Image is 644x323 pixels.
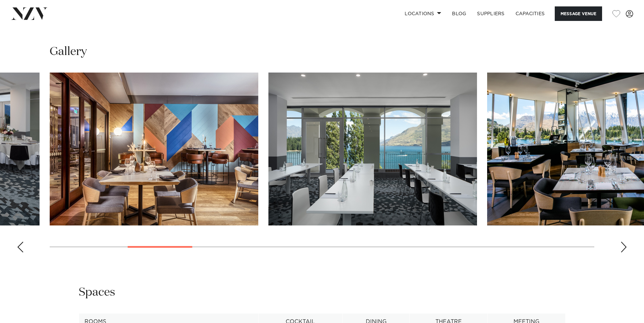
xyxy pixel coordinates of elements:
a: BLOG [447,6,472,21]
h2: Spaces [79,285,115,300]
swiper-slide: 5 / 21 [268,73,477,225]
a: Locations [399,6,447,21]
a: Capacities [510,6,550,21]
h2: Gallery [50,44,87,59]
a: SUPPLIERS [472,6,510,21]
swiper-slide: 4 / 21 [50,73,258,225]
button: Message Venue [555,6,602,21]
img: nzv-logo.png [11,7,48,20]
